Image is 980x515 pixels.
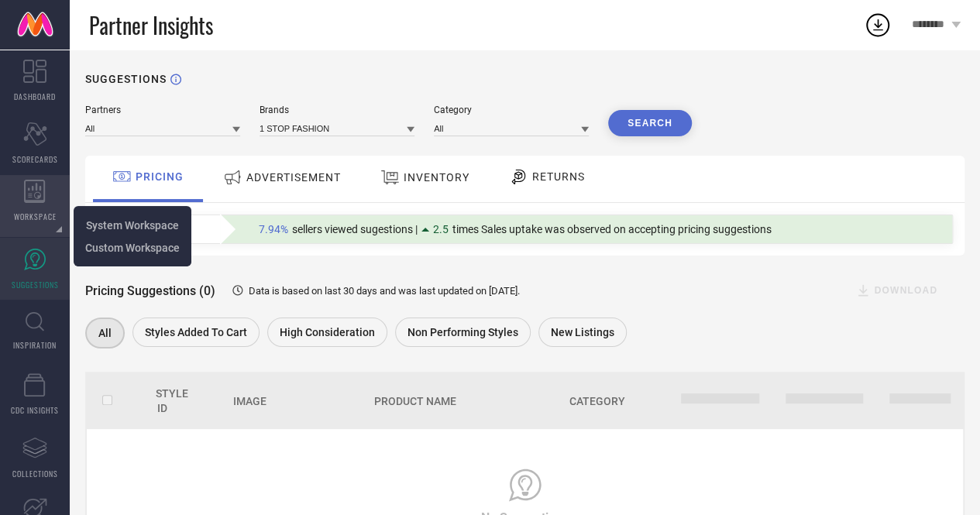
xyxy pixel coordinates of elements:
[452,223,772,235] span: times Sales uptake was observed on accepting pricing suggestions
[85,240,180,255] a: Custom Workspace
[434,105,589,115] div: Category
[251,219,779,239] div: Percentage of sellers who have viewed suggestions for the current Insight Type
[280,326,375,338] span: High Consideration
[13,339,57,351] span: INSPIRATION
[14,91,56,102] span: DASHBOARD
[551,326,614,338] span: New Listings
[608,110,692,136] button: Search
[259,223,288,235] span: 7.94%
[85,242,180,254] span: Custom Workspace
[12,468,58,479] span: COLLECTIONS
[145,326,247,338] span: Styles Added To Cart
[86,219,179,232] span: System Workspace
[864,11,892,39] div: Open download list
[233,395,266,407] span: Image
[249,285,520,297] span: Data is based on last 30 days and was last updated on [DATE] .
[407,326,518,338] span: Non Performing Styles
[433,223,449,235] span: 2.5
[85,73,167,85] h1: SUGGESTIONS
[374,395,456,407] span: Product Name
[260,105,414,115] div: Brands
[246,171,341,184] span: ADVERTISEMENT
[98,327,112,339] span: All
[14,211,57,222] span: WORKSPACE
[156,387,188,414] span: Style Id
[11,404,59,416] span: CDC INSIGHTS
[12,153,58,165] span: SCORECARDS
[12,279,59,290] span: SUGGESTIONS
[404,171,469,184] span: INVENTORY
[85,105,240,115] div: Partners
[292,223,418,235] span: sellers viewed sugestions |
[136,170,184,183] span: PRICING
[89,9,213,41] span: Partner Insights
[532,170,585,183] span: RETURNS
[569,395,625,407] span: Category
[85,283,215,298] span: Pricing Suggestions (0)
[86,218,179,232] a: System Workspace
